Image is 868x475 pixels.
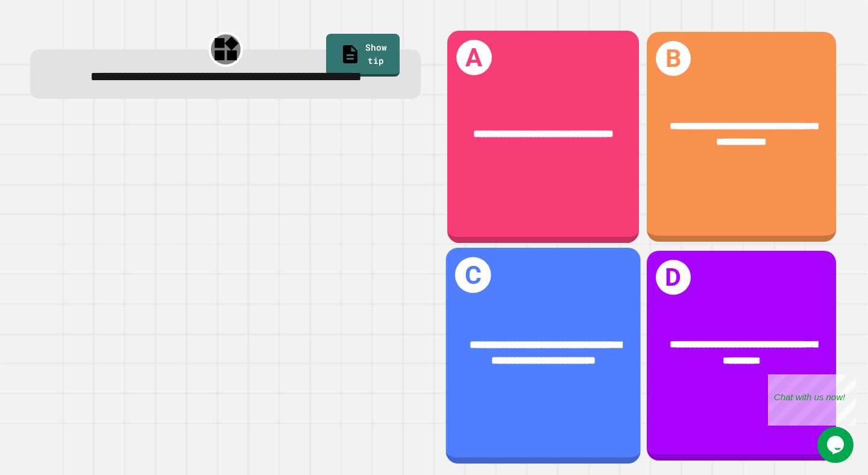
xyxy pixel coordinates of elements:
iframe: chat widget [817,427,856,463]
iframe: chat widget [768,374,856,426]
a: Show tip [326,34,400,76]
h1: D [656,260,691,295]
h1: B [656,41,691,76]
h1: A [457,40,492,75]
h1: C [455,257,491,293]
